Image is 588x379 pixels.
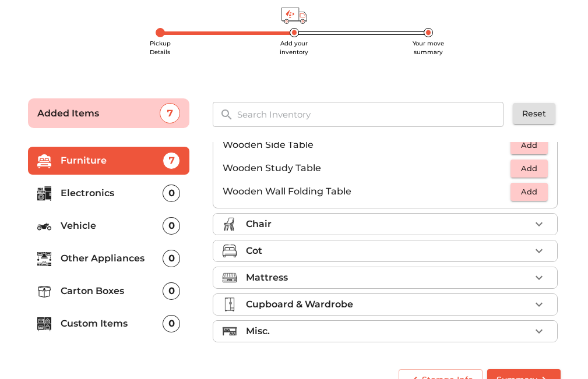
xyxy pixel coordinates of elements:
span: Your move summary [413,40,444,56]
p: Cot [246,244,262,258]
img: misc [223,324,237,338]
p: Added Items [37,107,160,121]
span: Add [516,162,542,175]
p: Furniture [61,154,163,168]
p: Other Appliances [61,252,163,265]
p: Vehicle [61,219,163,233]
div: 7 [160,103,180,123]
p: Custom Items [61,317,163,331]
img: cot [223,244,237,258]
button: Add [510,183,548,201]
img: cupboard_wardrobe [223,297,237,311]
span: Reset [522,107,546,121]
div: 0 [163,217,180,235]
p: Wooden Side Table [223,138,510,152]
p: Misc. [246,324,270,338]
span: Add [516,185,542,199]
p: Electronics [61,186,163,200]
span: Add [516,139,542,152]
div: 0 [163,185,180,202]
p: Cupboard & Wardrobe [246,297,353,311]
div: 0 [163,315,180,332]
button: Reset [513,103,555,125]
p: Wooden Wall Folding Table [223,185,510,199]
div: 0 [163,282,180,300]
img: mattress [223,271,237,285]
input: Search Inventory [230,102,512,127]
img: chair [223,217,237,231]
div: 0 [163,250,180,267]
button: Add [510,160,548,178]
div: 7 [163,152,180,169]
button: Add [510,136,548,154]
span: Pickup Details [150,40,171,56]
p: Wooden Study Table [223,161,510,175]
p: Carton Boxes [61,284,163,298]
p: Mattress [246,271,288,285]
span: Add your inventory [280,40,308,56]
p: Chair [246,217,272,231]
